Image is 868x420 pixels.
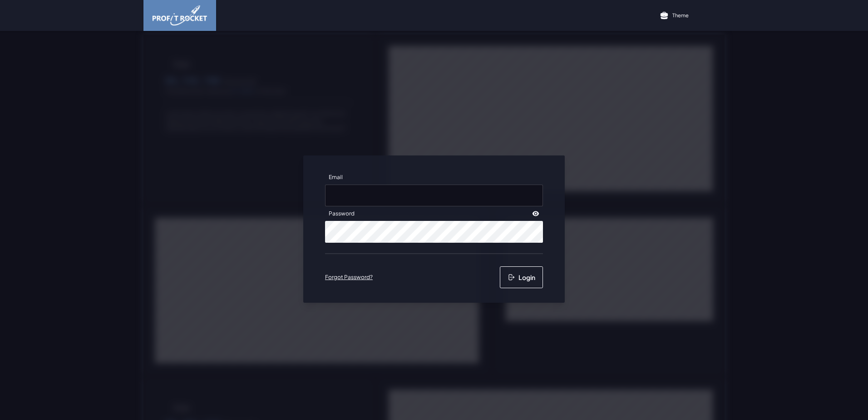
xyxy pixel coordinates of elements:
label: Password [325,206,358,221]
a: Forgot Password? [325,274,373,281]
label: Email [325,170,346,185]
img: image [153,5,207,25]
p: Theme [672,12,689,19]
button: Login [500,266,543,288]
